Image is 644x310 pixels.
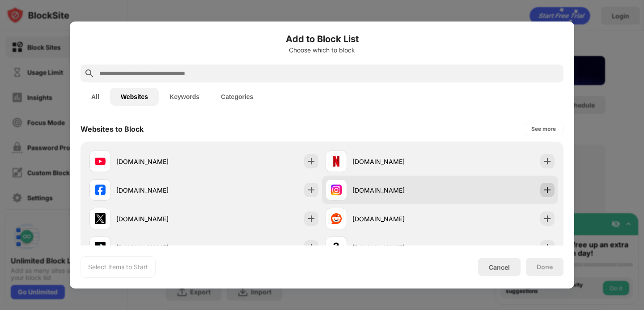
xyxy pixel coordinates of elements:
[84,68,95,79] img: search.svg
[159,88,210,106] button: Keywords
[489,263,510,271] div: Cancel
[331,213,342,224] img: favicons
[116,157,204,166] div: [DOMAIN_NAME]
[116,185,204,195] div: [DOMAIN_NAME]
[331,242,342,253] img: favicons
[116,214,204,224] div: [DOMAIN_NAME]
[110,88,159,106] button: Websites
[352,214,440,224] div: [DOMAIN_NAME]
[88,263,148,271] div: Select Items to Start
[95,185,106,195] img: favicons
[95,242,106,253] img: favicons
[80,88,110,106] button: All
[331,185,342,195] img: favicons
[116,243,204,252] div: [DOMAIN_NAME]
[531,125,556,133] div: See more
[80,32,563,46] h6: Add to Block List
[210,88,264,106] button: Categories
[537,263,553,271] div: Done
[95,156,106,167] img: favicons
[95,213,106,224] img: favicons
[352,243,440,252] div: [DOMAIN_NAME]
[331,156,342,167] img: favicons
[80,47,563,54] div: Choose which to block
[352,185,440,195] div: [DOMAIN_NAME]
[80,125,144,133] div: Websites to Block
[352,157,440,166] div: [DOMAIN_NAME]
